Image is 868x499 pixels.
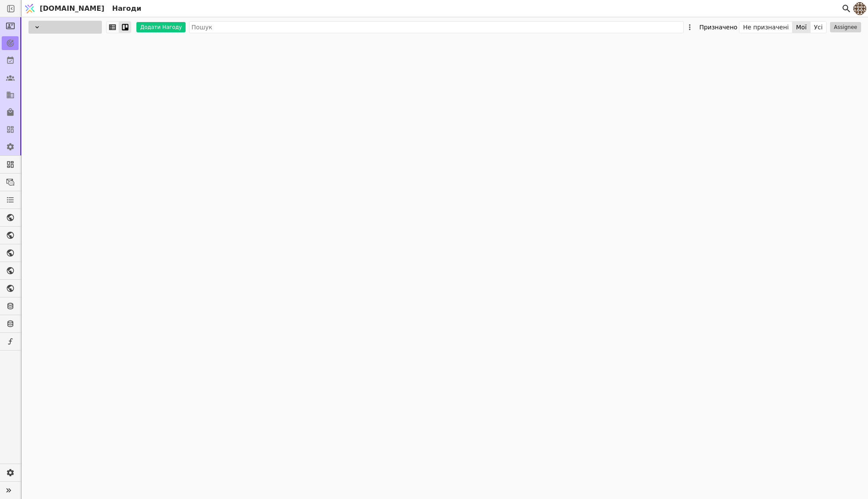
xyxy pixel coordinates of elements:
[109,3,142,14] h2: Нагоди
[22,0,109,17] a: [DOMAIN_NAME]
[136,22,186,32] button: Додати Нагоду
[131,22,186,32] a: Додати Нагоду
[853,2,866,15] img: 4183bec8f641d0a1985368f79f6ed469
[189,21,684,33] input: Пошук
[699,21,737,33] div: Призначено
[792,21,811,33] button: Мої
[739,21,792,33] button: Не призначені
[811,21,826,33] button: Усі
[830,22,861,32] button: Assignee
[40,3,104,14] span: [DOMAIN_NAME]
[23,0,36,17] img: Logo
